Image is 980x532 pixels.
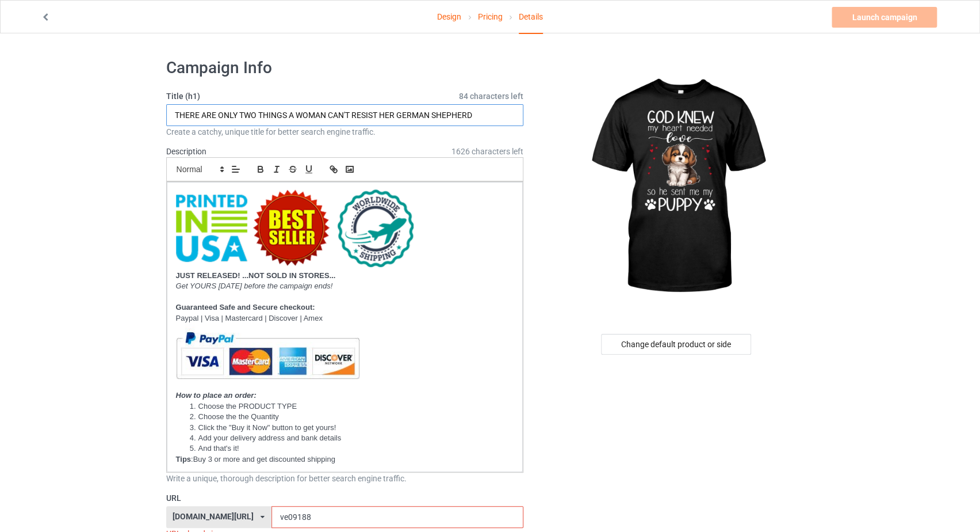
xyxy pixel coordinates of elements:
[601,334,751,355] div: Change default product or side
[166,90,524,102] label: Title (h1)
[176,324,359,387] img: AM_mc_vs_dc_ae.jpg
[166,58,524,78] h1: Campaign Info
[176,271,336,280] strong: JUST RELEASED! ...NOT SOLD IN STORES...
[176,282,333,290] em: Get YOURS [DATE] before the campaign ends!
[477,1,502,33] a: Pricing
[176,454,514,465] p: :Buy 3 or more and get discounted shipping
[173,512,254,520] div: [DOMAIN_NAME][URL]
[166,473,524,484] div: Write a unique, thorough description for better search engine traffic.
[176,303,315,311] strong: Guaranteed Safe and Secure checkout:
[187,443,514,454] li: And that's it!
[166,147,206,156] label: Description
[187,433,514,443] li: Add your delivery address and bank details
[166,492,524,504] label: URL
[187,401,514,412] li: Choose the PRODUCT TYPE
[437,1,461,33] a: Design
[176,313,514,324] p: Paypal | Visa | Mastercard | Discover | Amex
[187,412,514,422] li: Choose the the Quantity
[166,126,524,138] div: Create a catchy, unique title for better search engine traffic.
[459,90,523,102] span: 84 characters left
[451,146,523,157] span: 1626 characters left
[187,423,514,433] li: Click the "Buy it Now" button to get yours!
[519,1,543,34] div: Details
[176,189,414,267] img: 0f398873-31b8-474e-a66b-c8d8c57c2412
[176,391,257,400] em: How to place an order:
[176,455,192,463] strong: Tips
